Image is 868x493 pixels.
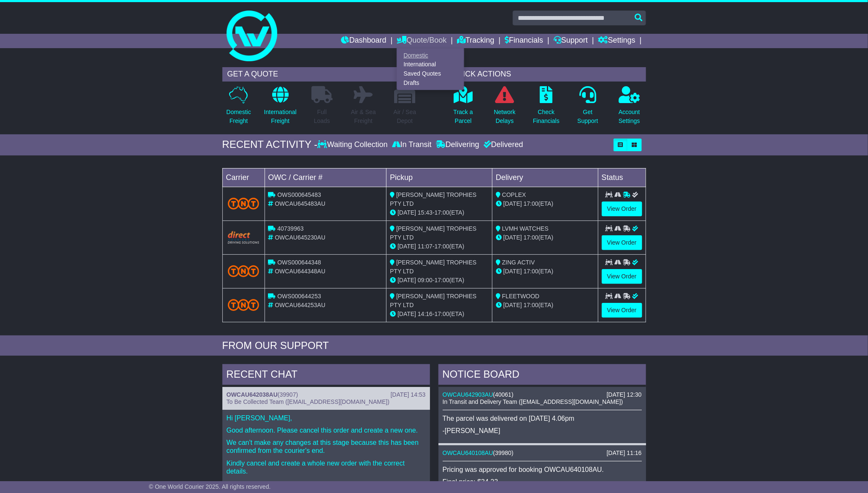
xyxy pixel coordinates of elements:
a: CheckFinancials [533,86,560,130]
div: (ETA) [496,199,595,208]
a: InternationalFreight [264,86,297,130]
span: [PERSON_NAME] TROPHIES PTY LTD [390,293,476,308]
div: Quote/Book [397,48,464,90]
a: Dashboard [341,34,387,48]
td: Carrier [222,168,265,187]
span: OWCAU644348AU [275,268,325,275]
a: View Order [602,202,642,216]
span: OWS000644253 [277,293,321,300]
a: GetSupport [577,86,598,130]
span: [DATE] [397,209,416,216]
a: OWCAU642038AU [227,391,278,398]
span: FLEETWOOD [502,293,540,300]
p: Air & Sea Freight [351,108,376,125]
div: - (ETA) [390,310,489,319]
span: 40061 [495,391,511,398]
p: Track a Parcel [454,108,473,125]
p: Domestic Freight [226,108,251,125]
span: 17:00 [524,234,538,241]
a: International [397,60,464,69]
img: Direct.png [228,231,260,244]
span: 40739963 [277,225,303,232]
a: Drafts [397,78,464,87]
a: View Order [602,303,642,318]
span: [DATE] [397,243,416,250]
p: The parcel was delivered on [DATE] 4.06pm [443,414,642,422]
div: (ETA) [496,233,595,242]
div: (ETA) [496,301,595,310]
span: 17:00 [524,268,538,275]
span: 17:00 [435,311,449,317]
p: Air / Sea Depot [394,108,416,125]
span: COPLEX [502,191,526,198]
p: Good afternoon. Please cancel this order and create a new one. [227,426,426,434]
td: OWC / Carrier # [265,168,387,187]
span: [DATE] [397,277,416,283]
div: [DATE] 11:16 [606,449,641,457]
span: [PERSON_NAME] TROPHIES PTY LTD [390,259,476,275]
td: Delivery [492,168,598,187]
span: To Be Collected Team ([EMAIL_ADDRESS][DOMAIN_NAME]) [227,398,389,405]
p: Final price: $34.23. [443,478,642,486]
p: We can't make any changes at this stage because this has been confirmed from the courier's end. [227,439,426,455]
a: AccountSettings [618,86,641,130]
div: - (ETA) [390,242,489,251]
span: 17:00 [435,277,449,283]
span: 15:43 [418,209,433,216]
span: [PERSON_NAME] TROPHIES PTY LTD [390,225,476,241]
span: [DATE] [503,268,522,275]
span: OWCAU645483AU [275,200,325,207]
img: TNT_Domestic.png [228,299,260,311]
span: In Transit and Delivery Team ([EMAIL_ADDRESS][DOMAIN_NAME]) [443,398,623,405]
td: Status [598,168,646,187]
span: OWCAU644253AU [275,302,325,308]
span: 09:00 [418,277,433,283]
span: 17:00 [524,302,538,308]
span: [PERSON_NAME] TROPHIES PTY LTD [390,191,476,207]
a: View Order [602,269,642,284]
p: International Freight [264,108,297,125]
span: LVMH WATCHES [502,225,549,232]
div: ( ) [443,449,642,457]
div: ( ) [227,391,426,398]
a: OWCAU642903AU [443,391,493,398]
span: 17:00 [435,209,449,216]
span: 17:00 [435,243,449,250]
div: GET A QUOTE [222,67,422,82]
div: Delivered [481,140,523,150]
p: -[PERSON_NAME] [443,427,642,435]
span: 17:00 [524,200,538,207]
span: 39980 [495,449,511,456]
div: RECENT CHAT [222,364,430,387]
div: FROM OUR SUPPORT [222,340,646,352]
a: Settings [598,34,635,48]
span: [DATE] [503,200,522,207]
a: Tracking [457,34,494,48]
span: 39907 [280,391,296,398]
div: [DATE] 14:53 [390,391,425,398]
span: OWS000645483 [277,191,321,198]
a: NetworkDelays [493,86,516,130]
a: Track aParcel [453,86,473,130]
img: TNT_Domestic.png [228,265,260,277]
a: Saved Quotes [397,69,464,79]
span: ZING ACTIV [502,259,535,266]
p: Get Support [577,108,598,125]
span: OWS000644348 [277,259,321,266]
div: QUICK ACTIONS [447,67,646,82]
a: Quote/Book [397,34,446,48]
div: (ETA) [496,267,595,276]
a: DomesticFreight [226,86,251,130]
a: Financials [505,34,543,48]
span: [DATE] [397,311,416,317]
span: OWCAU645230AU [275,234,325,241]
div: Delivering [434,140,481,150]
div: NOTICE BOARD [438,364,646,387]
p: Account Settings [619,108,640,125]
div: - (ETA) [390,276,489,285]
div: Waiting Collection [317,140,389,150]
div: RECENT ACTIVITY - [222,139,318,151]
img: TNT_Domestic.png [228,198,260,209]
span: [DATE] [503,302,522,308]
p: Pricing was approved for booking OWCAU640108AU. [443,466,642,474]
